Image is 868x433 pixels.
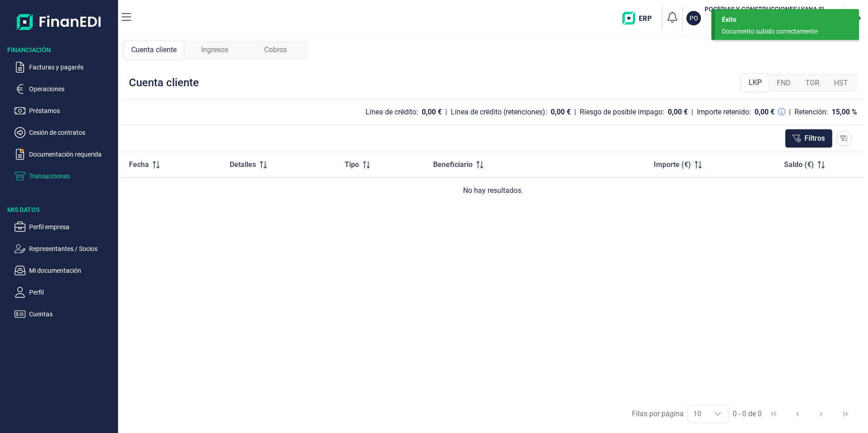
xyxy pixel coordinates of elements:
div: Línea de crédito: [365,108,418,117]
button: Perfil [15,287,114,298]
div: 0,00 € [668,108,688,117]
p: Documentación requerida [29,149,114,160]
div: 0,00 € [551,108,571,117]
button: Préstamos [15,105,114,116]
div: Éxito [722,15,852,25]
div: Cobros [245,40,306,59]
p: Cuentas [29,309,114,320]
div: Cuenta cliente [129,75,199,90]
div: | [445,107,447,118]
div: Ingresos [184,40,245,59]
div: | [574,107,576,118]
span: Cuenta cliente [131,44,177,55]
span: HST [834,78,848,89]
div: 0,00 € [422,108,442,117]
span: Saldo (€) [784,159,814,170]
div: 0,00 € [755,108,774,117]
div: Importe retenido: [697,108,751,117]
div: No hay resultados. [129,185,857,196]
span: Beneficiario [433,159,473,170]
p: Facturas y pagarés [29,62,114,73]
span: Detalles [230,159,256,170]
button: Documentación requerida [15,149,114,160]
button: Mi documentación [15,265,114,276]
div: TOR [798,74,827,92]
span: 0 - 0 de 0 [733,410,762,418]
img: erp [622,12,658,25]
p: Perfil [29,287,114,298]
button: Operaciones [15,84,114,94]
button: Perfil empresa [15,221,114,232]
p: Representantes / Socios [29,243,114,254]
button: Next Page [810,403,832,425]
button: Previous Page [787,403,809,425]
button: POPOCERIAS Y CONSTRUCCIONES LYANA SL[PERSON_NAME] [PERSON_NAME](B86776226) [686,5,840,32]
button: Cesión de contratos [15,127,114,138]
p: Perfil empresa [29,221,114,232]
div: HST [827,74,855,92]
span: Ingresos [201,44,228,55]
span: Importe (€) [654,159,691,170]
span: Cobros [264,44,287,55]
p: Operaciones [29,84,114,94]
p: Préstamos [29,105,114,116]
p: Cesión de contratos [29,127,114,138]
button: Representantes / Socios [15,243,114,254]
div: Choose [707,405,729,423]
div: Cuenta cliente [123,40,184,59]
span: Fecha [129,159,149,170]
span: TOR [805,78,819,89]
p: PO [690,14,698,23]
img: Logo de aplicación [17,7,102,36]
button: Filtros [785,129,833,148]
div: Documento subido correctamente [722,27,845,36]
div: Riesgo de posible impago: [580,108,664,117]
p: Transacciones [29,171,114,182]
button: Transacciones [15,171,114,182]
div: FND [769,74,798,92]
button: First Page [763,403,784,425]
div: 15,00 % [832,108,857,117]
div: Filas por página [632,408,684,419]
div: LKP [741,73,769,92]
span: Tipo [345,159,359,170]
div: | [691,107,693,118]
p: [PERSON_NAME] [PERSON_NAME] [705,14,826,21]
p: Mi documentación [29,265,114,276]
div: | [789,107,791,118]
h3: POCERIAS Y CONSTRUCCIONES LYANA SL [705,5,826,14]
span: FND [777,78,791,89]
div: Retención: [794,108,828,117]
span: LKP [749,77,762,88]
button: Facturas y pagarés [15,62,114,73]
button: Last Page [834,403,856,425]
button: Cuentas [15,309,114,320]
div: Línea de crédito (retenciones): [451,108,547,117]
